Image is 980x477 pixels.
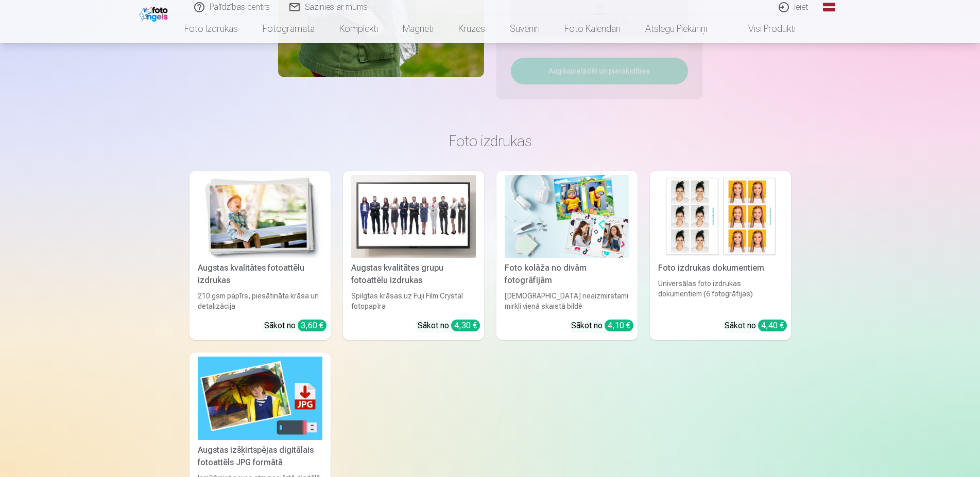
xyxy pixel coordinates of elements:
div: Augstas izšķirtspējas digitālais fotoattēls JPG formātā [194,444,326,469]
a: Foto kolāža no divām fotogrāfijāmFoto kolāža no divām fotogrāfijām[DEMOGRAPHIC_DATA] neaizmirstam... [496,171,638,340]
img: /fa1 [139,4,170,22]
a: Visi produkti [719,14,808,43]
div: Foto izdrukas dokumentiem [654,262,787,274]
a: Krūzes [446,14,497,43]
div: Augstas kvalitātes fotoattēlu izdrukas [194,262,326,287]
img: Foto kolāža no divām fotogrāfijām [505,175,629,258]
div: [DEMOGRAPHIC_DATA] neaizmirstami mirkļi vienā skaistā bildē [501,291,633,311]
a: Foto izdrukas [172,14,250,43]
div: Foto kolāža no divām fotogrāfijām [501,262,633,287]
h3: Foto izdrukas [198,132,783,150]
a: Komplekti [327,14,390,43]
div: 4,40 € [758,320,787,331]
img: Foto izdrukas dokumentiem [658,175,783,258]
img: Augstas izšķirtspējas digitālais fotoattēls JPG formātā [198,357,322,439]
div: 210 gsm papīrs, piesātināta krāsa un detalizācija [194,291,326,311]
div: 3,60 € [298,320,326,331]
a: Augstas kvalitātes fotoattēlu izdrukasAugstas kvalitātes fotoattēlu izdrukas210 gsm papīrs, piesā... [190,171,331,340]
div: Sākot no [264,320,326,332]
button: Augšupielādēt un pierakstīties [511,58,688,84]
a: Magnēti [390,14,446,43]
a: Augstas kvalitātes grupu fotoattēlu izdrukasAugstas kvalitātes grupu fotoattēlu izdrukasSpilgtas ... [343,171,484,340]
div: 4,10 € [605,320,633,331]
div: Augstas kvalitātes grupu fotoattēlu izdrukas [347,262,480,287]
img: Augstas kvalitātes fotoattēlu izdrukas [198,175,322,258]
a: Fotogrāmata [250,14,327,43]
div: 4,30 € [451,320,480,331]
div: Spilgtas krāsas uz Fuji Film Crystal fotopapīra [347,291,480,311]
div: Sākot no [571,320,633,332]
a: Atslēgu piekariņi [633,14,719,43]
a: Foto kalendāri [552,14,633,43]
a: Suvenīri [497,14,552,43]
a: Foto izdrukas dokumentiemFoto izdrukas dokumentiemUniversālas foto izdrukas dokumentiem (6 fotogr... [650,171,791,340]
img: Augstas kvalitātes grupu fotoattēlu izdrukas [351,175,476,258]
div: Sākot no [725,320,787,332]
div: Sākot no [418,320,480,332]
div: Universālas foto izdrukas dokumentiem (6 fotogrāfijas) [654,278,787,311]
